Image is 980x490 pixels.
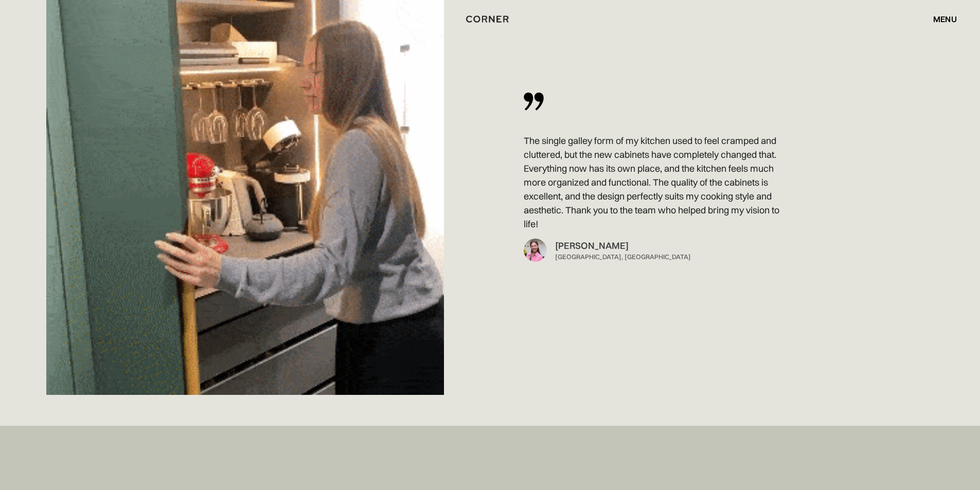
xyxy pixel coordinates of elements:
div: menu [933,15,957,23]
div: [PERSON_NAME] [555,239,691,252]
div: menu [923,10,957,28]
a: home [453,12,527,26]
p: The single galley form of my kitchen used to feel cramped and cluttered, but the new cabinets hav... [524,134,787,231]
div: [GEOGRAPHIC_DATA], [GEOGRAPHIC_DATA] [555,252,691,262]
